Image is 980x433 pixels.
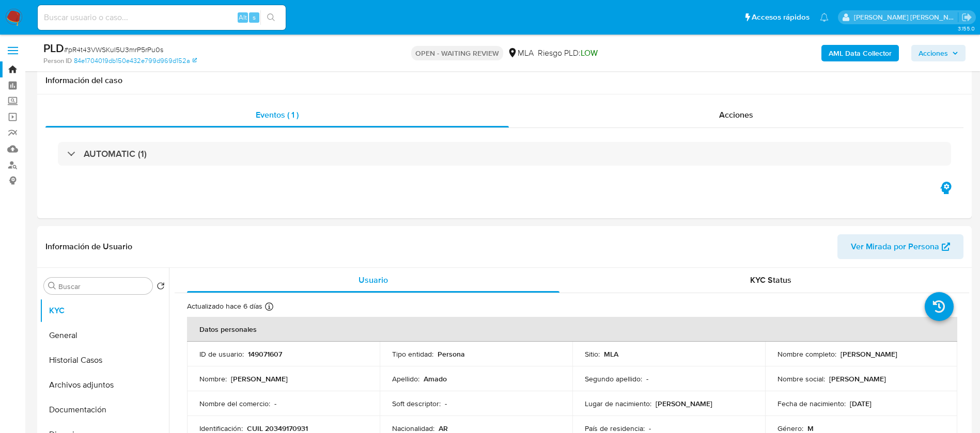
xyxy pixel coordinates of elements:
[585,424,645,433] p: País de residencia :
[585,349,600,359] p: Sitio :
[841,349,897,359] p: [PERSON_NAME]
[581,47,598,59] span: LOW
[649,424,651,433] p: -
[445,399,447,408] p: -
[239,12,247,22] span: Alt
[392,349,433,359] p: Tipo entidad :
[854,12,958,22] p: maria.acosta@mercadolibre.com
[199,424,243,433] p: Identificación :
[199,374,227,383] p: Nombre :
[538,47,598,59] span: Riesgo PLD:
[604,349,618,359] p: MLA
[719,109,753,121] span: Acciones
[248,349,282,359] p: 149071607
[58,282,148,291] input: Buscar
[392,374,419,383] p: Apellido :
[439,424,448,433] p: AR
[45,75,963,86] h1: Información del caso
[829,45,892,61] b: AML Data Collector
[40,298,169,323] button: KYC
[231,374,288,383] p: [PERSON_NAME]
[752,12,810,23] span: Accesos rápidos
[851,234,939,259] span: Ver Mirada por Persona
[424,374,447,383] p: Amado
[74,56,197,66] a: 84e1704019db150e432e799d969d152a
[585,374,642,383] p: Segundo apellido :
[585,399,651,408] p: Lugar de nacimiento :
[656,399,712,408] p: [PERSON_NAME]
[43,56,72,66] b: Person ID
[199,399,270,408] p: Nombre del comercio :
[40,323,169,348] button: General
[392,399,441,408] p: Soft descriptor :
[256,109,299,121] span: Eventos ( 1 )
[820,13,829,22] a: Notificaciones
[829,374,886,383] p: [PERSON_NAME]
[253,12,256,22] span: s
[64,44,163,55] span: # pR4t43VWSKuI5U3mrP5rPu0s
[187,317,957,342] th: Datos personales
[777,349,836,359] p: Nombre completo :
[38,11,286,24] input: Buscar usuario o caso...
[40,373,169,397] button: Archivos adjuntos
[187,301,262,311] p: Actualizado hace 6 días
[58,142,951,166] div: AUTOMATIC (1)
[821,45,899,61] button: AML Data Collector
[837,234,963,259] button: Ver Mirada por Persona
[392,424,434,433] p: Nacionalidad :
[411,46,503,60] p: OPEN - WAITING REVIEW
[777,424,803,433] p: Género :
[850,399,872,408] p: [DATE]
[40,397,169,422] button: Documentación
[199,349,244,359] p: ID de usuario :
[274,399,276,408] p: -
[438,349,465,359] p: Persona
[750,274,791,286] span: KYC Status
[247,424,308,433] p: CUIL 20349170931
[777,374,825,383] p: Nombre social :
[777,399,846,408] p: Fecha de nacimiento :
[507,47,534,59] div: MLA
[260,10,282,25] button: search-icon
[807,424,814,433] p: M
[43,40,64,56] b: PLD
[48,282,56,290] button: Buscar
[961,12,972,23] a: Salir
[911,45,966,61] button: Acciones
[359,274,388,286] span: Usuario
[40,348,169,373] button: Historial Casos
[84,148,147,159] h3: AUTOMATIC (1)
[157,282,165,293] button: Volver al orden por defecto
[45,242,132,252] h1: Información de Usuario
[646,374,648,383] p: -
[919,45,948,61] span: Acciones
